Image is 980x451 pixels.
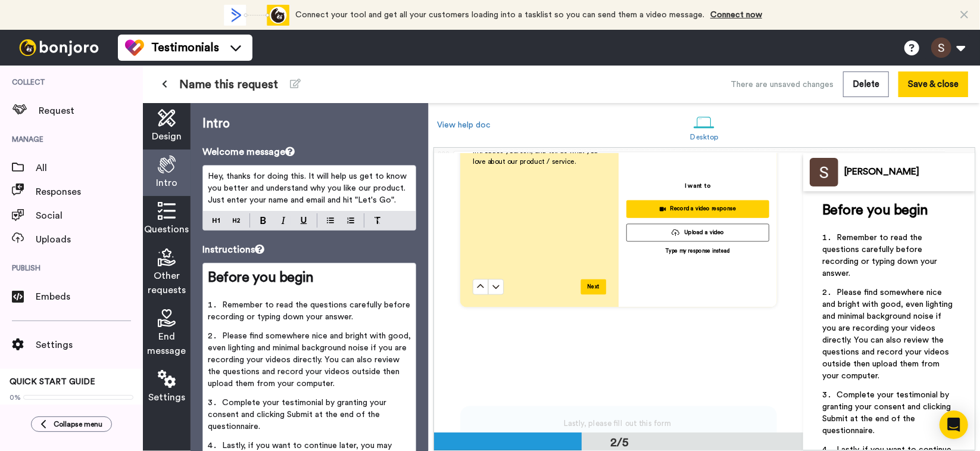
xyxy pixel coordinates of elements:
[179,76,278,93] span: Name this request
[208,172,409,204] span: Hey, thanks for doing this. It will help us get to know you better and understand why you like ou...
[473,148,600,166] span: Introduce yourself, and tell us what you love about our product / service.
[327,216,334,225] img: bulleted-block.svg
[156,176,177,190] span: Intro
[36,209,143,223] span: Social
[626,200,769,218] button: Record a video response
[14,39,104,56] img: bj-logo-header-white.svg
[940,410,968,439] div: Open Intercom Messenger
[374,217,381,224] img: clear-format.svg
[685,181,711,191] p: I want to
[151,39,219,56] span: Testimonials
[347,216,354,225] img: numbered-block.svg
[148,390,185,405] span: Settings
[844,166,974,178] div: [PERSON_NAME]
[36,338,143,352] span: Settings
[36,232,143,247] span: Uploads
[822,288,955,380] span: Please find somewhere nice and bright with good, even lighting and minimal background noise if yo...
[213,216,220,225] img: heading-one-block.svg
[202,145,416,159] p: Welcome message
[202,115,416,133] p: Intro
[731,79,834,91] div: There are unsaved changes
[148,329,186,358] span: End message
[843,71,889,97] button: Delete
[36,185,143,199] span: Responses
[580,279,606,295] button: Next
[898,71,968,97] button: Save & close
[54,419,102,429] span: Collapse menu
[208,301,413,321] span: Remember to read the questions carefully before recording or typing down your answer.
[685,106,725,147] a: Desktop
[125,38,144,57] img: tm-color.svg
[626,224,769,242] button: Upload a video
[202,242,416,257] p: Instructions
[36,290,143,304] span: Embeds
[224,5,289,26] div: animation
[810,158,838,186] img: Profile Image
[208,270,313,285] span: Before you begin
[10,393,21,402] span: 0%
[591,434,648,451] div: 2/5
[822,203,928,217] span: Before you begin
[300,217,307,224] img: underline-mark.svg
[145,222,189,237] span: Questions
[691,133,719,141] div: Desktop
[822,234,940,278] span: Remember to read the questions carefully before recording or typing down your answer.
[260,217,266,224] img: bold-mark.svg
[31,416,112,432] button: Collapse menu
[36,161,143,175] span: All
[281,217,286,224] img: italic-mark.svg
[822,391,953,435] span: Complete your testimonial by granting your consent and clicking Submit at the end of the question...
[152,129,182,144] span: Design
[710,11,762,19] a: Connect now
[39,104,143,118] span: Request
[10,378,95,386] span: QUICK START GUIDE
[295,11,704,19] span: Connect your tool and get all your customers loading into a tasklist so you can send them a video...
[437,121,491,129] a: View help doc
[233,216,240,225] img: heading-two-block.svg
[666,247,731,255] p: Type my response instead
[208,332,413,388] span: Please find somewhere nice and bright with good, even lighting and minimal background noise if yo...
[632,204,763,214] div: Record a video response
[148,269,186,297] span: Other requests
[208,399,389,431] span: Complete your testimonial by granting your consent and clicking Submit at the end of the question...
